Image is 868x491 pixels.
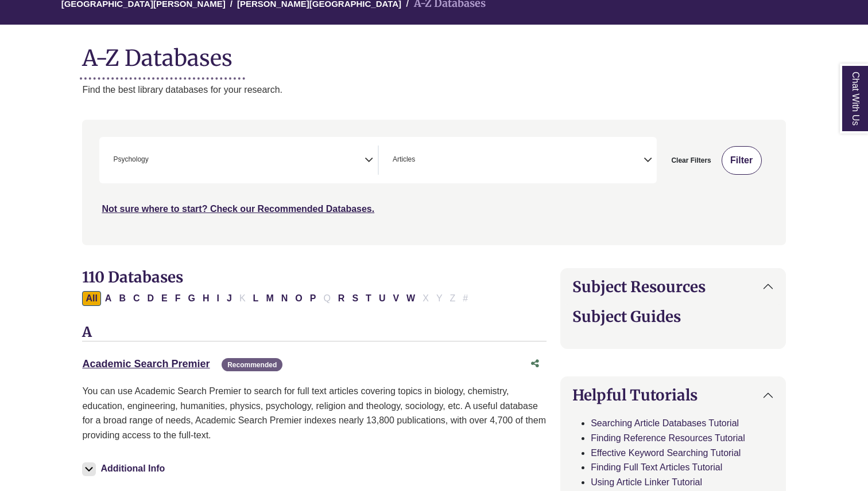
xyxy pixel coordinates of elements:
[214,291,223,306] button: Filter Results I
[113,154,148,165] span: Psychology
[591,462,722,472] a: Finding Full Text Articles Tutorial
[158,291,171,306] button: Filter Results E
[82,36,785,71] h1: A-Z Databases
[82,324,547,341] h3: A
[278,291,292,306] button: Filter Results N
[82,120,785,245] nav: Search filters
[561,377,785,413] button: Helpful Tutorials
[524,353,547,375] button: Share this database
[348,291,362,306] button: Filter Results S
[82,293,472,303] div: Alpha-list to filter by first letter of database name
[417,156,423,166] textarea: Search
[591,477,702,487] a: Using Article Linker Tutorial
[102,291,115,306] button: Filter Results A
[561,269,785,305] button: Subject Resources
[572,308,773,325] h2: Subject Guides
[393,154,415,165] span: Articles
[335,291,348,306] button: Filter Results R
[250,291,262,306] button: Filter Results L
[591,418,739,428] a: Searching Article Databases Tutorial
[722,146,762,175] button: Submit for Search Results
[102,204,374,214] a: Not sure where to start? Check our Recommended Databases.
[262,291,277,306] button: Filter Results M
[222,358,282,371] span: Recommended
[591,433,745,443] a: Finding Reference Resources Tutorial
[223,291,235,306] button: Filter Results J
[292,291,305,306] button: Filter Results O
[82,291,100,306] button: All
[172,291,184,306] button: Filter Results F
[151,156,156,166] textarea: Search
[307,291,320,306] button: Filter Results P
[403,291,418,306] button: Filter Results W
[144,291,158,306] button: Filter Results D
[108,154,148,165] li: Psychology
[130,291,144,306] button: Filter Results C
[389,291,402,306] button: Filter Results V
[664,146,718,175] button: Clear Filters
[82,384,547,442] p: You can use Academic Search Premier to search for full text articles covering topics in biology, ...
[591,448,741,458] a: Effective Keyword Searching Tutorial
[388,154,415,165] li: Articles
[185,291,199,306] button: Filter Results G
[115,291,129,306] button: Filter Results B
[82,268,183,286] span: 110 Databases
[82,461,168,477] button: Additional Info
[375,291,389,306] button: Filter Results U
[199,291,213,306] button: Filter Results H
[82,358,210,370] a: Academic Search Premier
[362,291,375,306] button: Filter Results T
[82,83,785,97] p: Find the best library databases for your research.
